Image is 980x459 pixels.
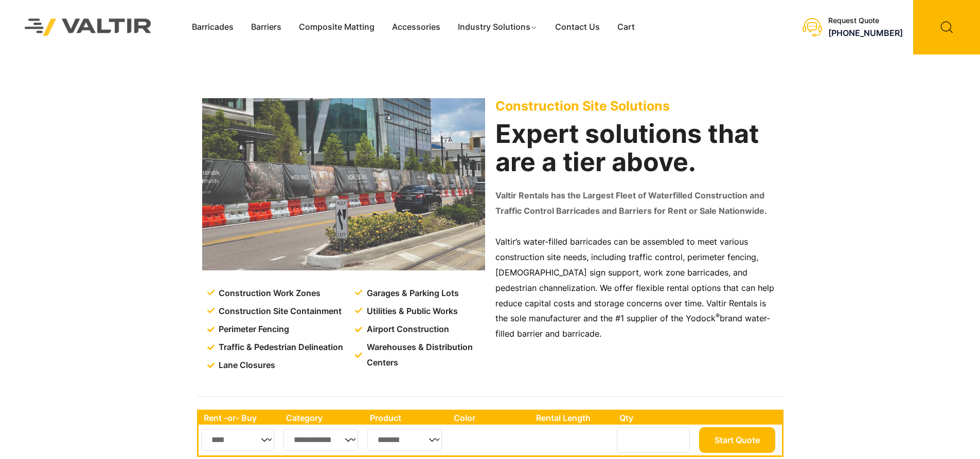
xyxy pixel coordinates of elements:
[242,20,290,35] a: Barriers
[828,16,903,25] div: Request Quote
[449,20,546,35] a: Industry Solutions
[183,20,242,35] a: Barricades
[216,340,343,355] span: Traffic & Pedestrian Delineation
[216,322,289,337] span: Perimeter Fencing
[716,312,720,320] sup: ®
[290,20,383,35] a: Composite Matting
[495,234,778,342] p: Valtir’s water-filled barricades can be assembled to meet various construction site needs, includ...
[449,411,531,425] th: Color
[11,5,165,49] img: Valtir Rentals
[614,411,696,425] th: Qty
[364,340,487,371] span: Warehouses & Distribution Centers
[531,411,614,425] th: Rental Length
[383,20,449,35] a: Accessories
[364,286,459,301] span: Garages & Parking Lots
[364,322,449,337] span: Airport Construction
[216,358,275,373] span: Lane Closures
[199,411,281,425] th: Rent -or- Buy
[828,28,903,38] a: [PHONE_NUMBER]
[364,304,458,319] span: Utilities & Public Works
[609,20,644,35] a: Cart
[495,188,778,219] p: Valtir Rentals has the Largest Fleet of Waterfilled Construction and Traffic Control Barricades a...
[495,120,778,176] h2: Expert solutions that are a tier above.
[216,304,342,319] span: Construction Site Containment
[699,427,775,453] button: Start Quote
[281,411,365,425] th: Category
[495,98,778,114] p: Construction Site Solutions
[365,411,449,425] th: Product
[546,20,609,35] a: Contact Us
[216,286,320,301] span: Construction Work Zones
